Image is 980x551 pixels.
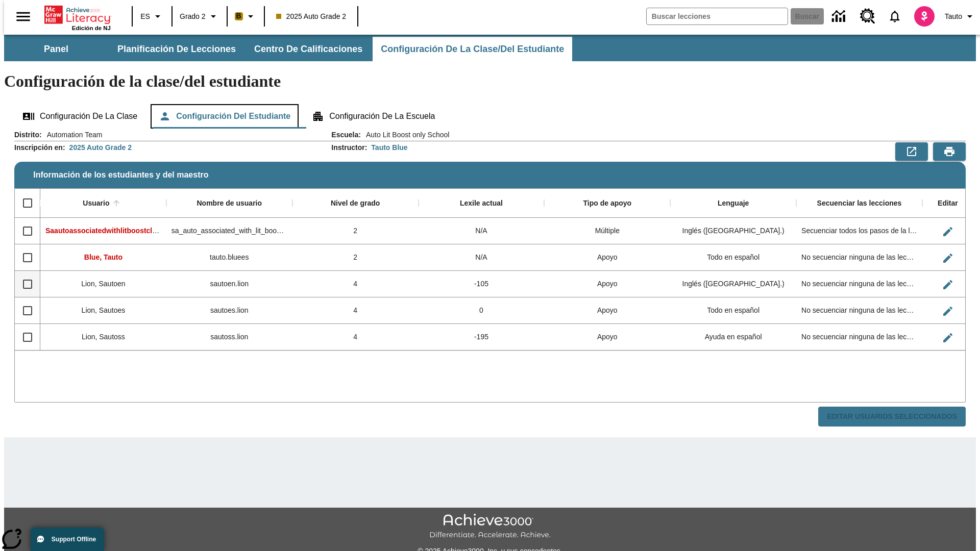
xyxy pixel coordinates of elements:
button: Abrir el menú lateral [8,2,38,32]
span: Blue, Tauto [84,253,122,261]
div: Lexile actual [460,199,503,208]
button: Exportar a CSV [895,142,928,161]
h2: Distrito : [14,131,42,139]
div: Todo en español [670,244,796,271]
button: Editar Usuario [938,328,958,348]
a: Portada [44,5,111,25]
div: No secuenciar ninguna de las lecciones [796,271,922,297]
button: Perfil/Configuración [941,7,980,26]
button: Planificación de lecciones [109,37,244,61]
div: No secuenciar ninguna de las lecciones [796,324,922,350]
button: Vista previa de impresión [933,142,966,161]
span: B [236,10,241,22]
div: N/A [419,218,545,244]
button: Escoja un nuevo avatar [908,3,941,30]
div: Inglés (EE. UU.) [670,271,796,297]
div: Tipo de apoyo [583,199,631,208]
div: Portada [44,4,111,31]
div: Usuario [83,199,109,208]
button: Grado: Grado 2, Elige un grado [176,7,224,26]
span: Tauto [945,11,962,22]
button: Configuración de la clase [14,104,145,129]
button: Lenguaje: ES, Selecciona un idioma [136,7,168,26]
div: Nivel de grado [331,199,380,208]
div: sautoss.lion [166,324,292,350]
span: 2025 Auto Grade 2 [276,11,347,22]
a: Centro de recursos, Se abrirá en una pestaña nueva. [854,3,881,30]
span: Edición de NJ [72,25,111,31]
span: Lion, Sautoss [82,333,125,341]
span: Automation Team [42,130,103,140]
h1: Configuración de la clase/del estudiante [4,72,976,91]
div: 2 [292,244,419,271]
span: Información de los estudiantes y del maestro [33,170,208,180]
button: Boost El color de la clase es anaranjado claro. Cambiar el color de la clase. [231,7,261,26]
button: Editar Usuario [938,274,958,295]
div: Tauto Blue [371,142,407,153]
button: Panel [5,37,107,61]
button: Editar Usuario [938,301,958,321]
div: tauto.bluees [166,244,292,271]
div: Secuenciar todos los pasos de la lección [796,218,922,244]
span: ES [140,11,150,22]
div: No secuenciar ninguna de las lecciones [796,297,922,324]
img: avatar image [914,6,935,27]
div: 2025 Auto Grade 2 [69,142,132,153]
div: 2 [292,218,419,244]
h2: Instructor : [331,143,367,152]
div: Apoyo [544,297,670,324]
button: Editar Usuario [938,248,958,268]
div: Apoyo [544,244,670,271]
div: Subbarra de navegación [4,37,573,61]
div: Inglés (EE. UU.) [670,218,796,244]
div: Información de los estudiantes y del maestro [14,130,966,427]
button: Configuración del estudiante [151,104,299,129]
a: Notificaciones [881,3,908,30]
div: Ayuda en español [670,324,796,350]
button: Configuración de la clase/del estudiante [373,37,572,61]
div: sautoes.lion [166,297,292,324]
div: Todo en español [670,297,796,324]
span: Auto Lit Boost only School [361,130,449,140]
div: Múltiple [544,218,670,244]
div: -195 [419,324,545,350]
div: N/A [419,244,545,271]
button: Support Offline [31,528,104,551]
span: Support Offline [52,536,96,543]
button: Configuración de la escuela [304,104,443,129]
div: Secuenciar las lecciones [817,199,902,208]
div: 4 [292,271,419,297]
div: Apoyo [544,324,670,350]
span: Lion, Sautoes [82,306,126,314]
button: Editar Usuario [938,221,958,242]
div: 4 [292,297,419,324]
input: Buscar campo [647,8,788,24]
div: Apoyo [544,271,670,297]
button: Centro de calificaciones [246,37,371,61]
img: Achieve3000 Differentiate Accelerate Achieve [429,514,551,540]
div: 4 [292,324,419,350]
div: 0 [419,297,545,324]
div: Nombre de usuario [197,199,262,208]
div: -105 [419,271,545,297]
span: Lion, Sautoen [81,280,125,288]
div: sa_auto_associated_with_lit_boost_classes [166,218,292,244]
span: Grado 2 [180,11,206,22]
a: Centro de información [826,3,854,31]
div: Lenguaje [718,199,749,208]
span: Saautoassociatedwithlitboostcl, Saautoassociatedwithlitboostcl [45,227,263,235]
div: Subbarra de navegación [4,35,976,61]
h2: Inscripción en : [14,143,65,152]
div: sautoen.lion [166,271,292,297]
div: Editar [938,199,958,208]
h2: Escuela : [331,131,361,139]
div: Configuración de la clase/del estudiante [14,104,966,129]
div: No secuenciar ninguna de las lecciones [796,244,922,271]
